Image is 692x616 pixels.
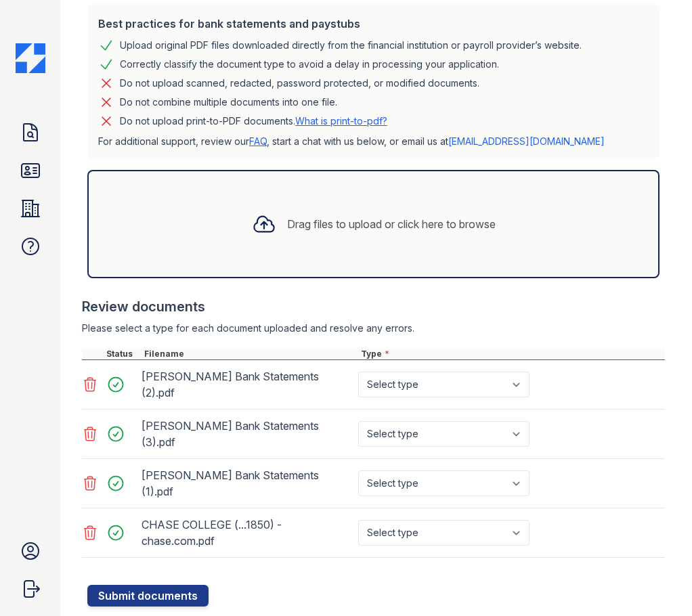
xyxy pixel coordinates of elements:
[249,135,267,147] a: FAQ
[142,415,353,453] div: [PERSON_NAME] Bank Statements (3).pdf
[295,115,387,127] a: What is print-to-pdf?
[120,114,387,128] p: Do not upload print-to-PDF documents.
[120,94,337,110] div: Do not combine multiple documents into one file.
[287,216,496,232] div: Drag files to upload or click here to browse
[120,37,582,53] div: Upload original PDF files downloaded directly from the financial institution or payroll provider’...
[142,366,353,403] div: [PERSON_NAME] Bank Statements (2).pdf
[82,297,665,316] div: Review documents
[358,349,665,359] div: Type
[142,514,353,552] div: CHASE COLLEGE (...1850) - chase.com.pdf
[104,349,142,359] div: Status
[87,585,209,607] button: Submit documents
[82,322,665,335] div: Please select a type for each document uploaded and resolve any errors.
[98,135,649,148] p: For additional support, review our , start a chat with us below, or email us at
[120,56,499,72] div: Correctly classify the document type to avoid a delay in processing your application.
[142,349,358,359] div: Filename
[16,43,45,73] img: CE_Icon_Blue-c292c112584629df590d857e76928e9f676e5b41ef8f769ba2f05ee15b207248.png
[120,75,479,91] div: Do not upload scanned, redacted, password protected, or modified documents.
[142,464,353,502] div: [PERSON_NAME] Bank Statements (1).pdf
[98,16,649,32] div: Best practices for bank statements and paystubs
[448,135,605,147] a: [EMAIL_ADDRESS][DOMAIN_NAME]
